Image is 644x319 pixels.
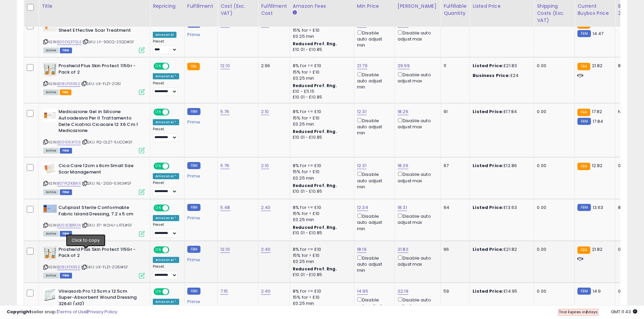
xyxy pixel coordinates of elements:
b: Cica-Care Gel Sheet 12cm x 6cm Sheet Effective Scar Treatment [58,21,141,35]
a: B003OB1ROA [57,222,81,228]
small: FBM [577,288,591,295]
span: All listings currently available for purchase on Amazon [43,89,59,95]
a: 7.15 [220,288,228,295]
div: 0.00 [537,288,569,294]
b: Proshield Plus Skin Protect 115Gr - Pack of 2 [58,63,141,77]
a: 22.19 [398,288,408,295]
div: £10 - £11.15 [293,89,349,95]
div: Cost (Exc. VAT) [220,3,255,17]
div: Shipping Costs (Exc. VAT) [537,3,572,24]
div: 0% [618,163,640,169]
span: ON [154,63,163,69]
div: £0.25 min [293,121,349,127]
div: 0.00 [537,109,569,115]
small: Amazon Fees. [293,10,297,16]
div: 8% for <= £10 [293,163,349,169]
div: Amazon AI [153,32,176,38]
div: £0.25 min [293,75,349,81]
div: Current Buybox Price [577,3,612,17]
span: Trial Expires in days [559,309,598,315]
span: OFF [168,247,179,252]
img: 31+qygGQYGL._SL40_.jpg [43,109,57,122]
div: £17.84 [473,109,529,115]
span: OFF [168,63,179,69]
div: £12.86 [473,163,529,169]
b: Listed Price: [473,204,503,211]
a: 18.19 [357,246,366,253]
span: FBM [60,273,72,278]
div: Fulfillable Quantity [444,3,467,17]
a: 12.10 [220,246,230,253]
div: Disable auto adjust max [398,170,435,184]
span: OFF [168,205,179,211]
a: Terms of Use [58,309,87,315]
div: £0.25 min [293,259,349,265]
div: 2.96 [261,63,285,69]
div: Disable auto adjust min [357,117,389,136]
div: £21.82 [473,246,529,252]
a: 21.82 [398,246,408,253]
span: 17.84 [593,118,603,125]
div: 0.00 [537,163,569,169]
span: ON [154,289,163,294]
div: 0.00 [537,205,569,211]
img: 417kFSzvCFL._SL40_.jpg [43,63,57,76]
div: Disable auto adjust min [357,71,389,90]
div: £14.95 [473,288,529,294]
div: 8% for <= £10 [293,109,349,115]
div: Preset: [153,181,179,196]
span: All listings currently available for purchase on Amazon [43,231,59,237]
a: B00ID53FDS [57,139,81,145]
div: 0.00 [537,63,569,69]
div: N/A [618,109,640,115]
div: £10.01 - £10.85 [293,95,349,100]
b: Listed Price: [473,108,503,115]
span: All listings currently available for purchase on Amazon [43,48,59,53]
div: Disable auto adjust max [398,212,435,225]
img: 31IXffi72XL._SL40_.jpg [43,205,57,213]
span: | SKU: UX-FLZ1-ZO51#SF [81,264,128,270]
a: B08LPZKX5S [57,81,80,87]
a: 2.10 [261,108,269,115]
div: 15% for > £10 [293,252,349,259]
a: 12.10 [220,62,230,69]
div: Disable auto adjust min [357,296,389,316]
small: FBA [577,163,590,170]
small: FBM [577,30,591,37]
b: Listed Price: [473,62,503,69]
a: 18.26 [398,162,408,169]
small: FBA [187,63,200,70]
small: FBM [577,204,591,211]
a: 5.76 [220,162,230,169]
div: 11 [444,63,464,69]
div: 97 [444,163,464,169]
div: Min Price [357,3,392,10]
span: FBM [60,148,72,154]
a: Privacy Policy [88,309,117,315]
div: Disable auto adjust max [398,296,435,309]
a: 18.26 [398,108,408,115]
div: Disable auto adjust max [398,29,435,42]
div: 8% for <= £10 [293,205,349,211]
img: 41-6iBphMyL._SL40_.jpg [43,288,57,302]
b: Business Price: [473,72,510,79]
div: Prime [187,255,212,263]
div: 15% for > £10 [293,169,349,175]
div: 8% for <= £10 [293,246,349,252]
a: 2.40 [261,288,271,295]
div: Disable auto adjust min [357,29,389,49]
div: 15% for > £10 [293,115,349,121]
a: 2.10 [261,162,269,169]
div: Amazon Fees [293,3,351,10]
div: 8% for <= £10 [293,63,349,69]
b: Reduced Prof. Rng. [293,83,337,88]
b: Reduced Prof. Rng. [293,266,337,272]
div: Amazon AI * [153,173,179,179]
div: £0.25 min [293,33,349,39]
div: ASIN: [43,21,145,53]
span: | SKU: UX-FLZ1-ZO51 [81,81,121,86]
small: FBM [187,108,200,115]
div: 15% for > £10 [293,211,349,217]
div: ASIN: [43,63,145,94]
span: | SKU: LY-9GCQ-2SQO#SF [82,39,135,45]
